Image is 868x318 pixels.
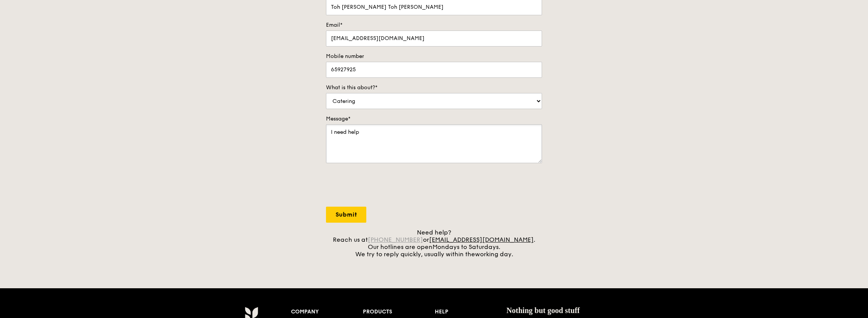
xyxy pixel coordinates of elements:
[326,171,442,201] iframe: reCAPTCHA
[326,21,542,29] label: Email*
[506,306,580,315] span: Nothing but good stuff
[326,53,542,60] label: Mobile number
[435,307,507,317] div: Help
[326,207,366,223] input: Submit
[432,243,500,251] span: Mondays to Saturdays.
[291,307,363,317] div: Company
[368,236,423,243] a: [PHONE_NUMBER]
[326,115,542,123] label: Message*
[429,236,534,243] a: [EMAIL_ADDRESS][DOMAIN_NAME]
[326,84,542,92] label: What is this about?*
[326,229,542,258] div: Need help? Reach us at or . Our hotlines are open We try to reply quickly, usually within the
[475,251,513,258] span: working day.
[363,307,435,317] div: Products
